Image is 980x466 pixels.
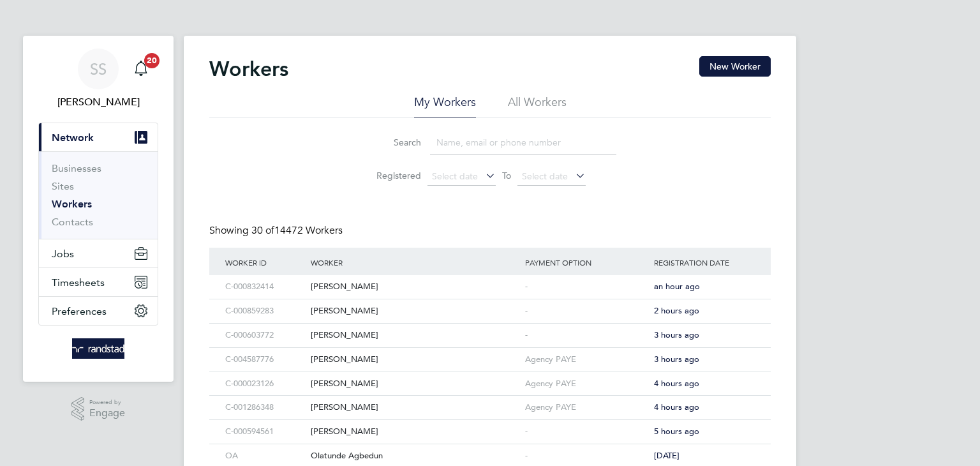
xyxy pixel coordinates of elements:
[23,36,174,382] nav: Main navigation
[39,123,158,151] button: Network
[498,167,515,184] span: To
[222,324,308,347] div: C-000603772
[308,248,522,277] div: Worker
[522,396,651,419] div: Agency PAYE
[222,323,758,334] a: C-000603772[PERSON_NAME]-3 hours ago
[39,268,158,296] button: Timesheets
[89,408,125,419] span: Engage
[222,248,308,277] div: Worker ID
[52,305,107,317] span: Preferences
[222,348,308,372] div: C-004587776
[52,198,92,210] a: Workers
[364,137,421,148] label: Search
[651,248,758,277] div: Registration Date
[308,420,522,444] div: [PERSON_NAME]
[432,170,478,182] span: Select date
[52,180,74,192] a: Sites
[654,281,700,292] span: an hour ago
[222,299,308,323] div: C-000859283
[52,248,74,260] span: Jobs
[251,224,274,237] span: 30 of
[222,372,758,382] a: C-000023126[PERSON_NAME]Agency PAYE4 hours ago
[308,299,522,323] div: [PERSON_NAME]
[430,130,616,155] input: Name, email or phone number
[251,224,343,237] span: 14472 Workers
[654,450,679,461] span: [DATE]
[222,419,758,430] a: C-000594561[PERSON_NAME]-5 hours ago
[222,274,758,285] a: C-000832414[PERSON_NAME]-an hour ago
[522,348,651,372] div: Agency PAYE
[522,248,651,277] div: Payment Option
[522,420,651,444] div: -
[222,299,758,310] a: C-000859283[PERSON_NAME]-2 hours ago
[308,275,522,299] div: [PERSON_NAME]
[308,348,522,372] div: [PERSON_NAME]
[522,170,568,182] span: Select date
[654,329,699,340] span: 3 hours ago
[144,53,160,68] span: 20
[222,420,308,444] div: C-000594561
[654,354,699,365] span: 3 hours ago
[654,426,699,437] span: 5 hours ago
[222,395,758,406] a: C-001286348[PERSON_NAME]Agency PAYE4 hours ago
[508,94,567,117] li: All Workers
[654,402,699,412] span: 4 hours ago
[52,216,93,228] a: Contacts
[308,324,522,347] div: [PERSON_NAME]
[222,372,308,396] div: C-000023126
[222,347,758,358] a: C-004587776[PERSON_NAME]Agency PAYE3 hours ago
[128,49,154,89] a: 20
[522,372,651,396] div: Agency PAYE
[52,276,105,289] span: Timesheets
[38,49,158,110] a: SS[PERSON_NAME]
[39,151,158,239] div: Network
[654,378,699,389] span: 4 hours ago
[39,239,158,267] button: Jobs
[209,56,288,82] h2: Workers
[414,94,476,117] li: My Workers
[71,397,126,421] a: Powered byEngage
[222,444,758,455] a: OAOlatunde Agbedun-[DATE]
[39,297,158,325] button: Preferences
[654,305,699,316] span: 2 hours ago
[72,338,125,359] img: randstad-logo-retina.png
[52,162,101,174] a: Businesses
[364,170,421,181] label: Registered
[222,275,308,299] div: C-000832414
[90,61,107,77] span: SS
[38,338,158,359] a: Go to home page
[522,275,651,299] div: -
[222,396,308,419] div: C-001286348
[308,396,522,419] div: [PERSON_NAME]
[38,94,158,110] span: Shaye Stoneham
[52,132,94,144] span: Network
[308,372,522,396] div: [PERSON_NAME]
[209,224,345,237] div: Showing
[699,56,771,77] button: New Worker
[522,299,651,323] div: -
[522,324,651,347] div: -
[89,397,125,408] span: Powered by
